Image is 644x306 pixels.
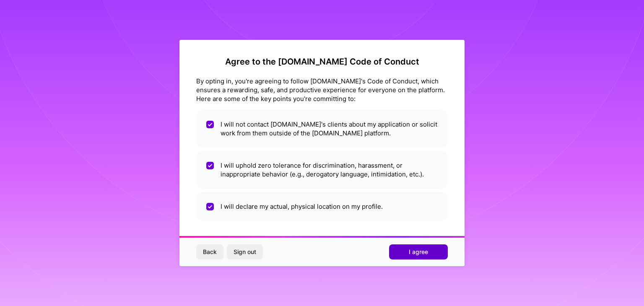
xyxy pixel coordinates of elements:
button: Sign out [227,244,263,259]
li: I will not contact [DOMAIN_NAME]'s clients about my application or solicit work from them outside... [196,110,448,148]
button: Back [196,244,223,259]
h2: Agree to the [DOMAIN_NAME] Code of Conduct [196,57,448,67]
li: I will uphold zero tolerance for discrimination, harassment, or inappropriate behavior (e.g., der... [196,151,448,189]
span: Back [203,248,217,256]
span: I agree [409,248,428,256]
div: By opting in, you're agreeing to follow [DOMAIN_NAME]'s Code of Conduct, which ensures a rewardin... [196,77,448,103]
button: I agree [389,244,448,259]
li: I will declare my actual, physical location on my profile. [196,192,448,221]
span: Sign out [234,248,256,256]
